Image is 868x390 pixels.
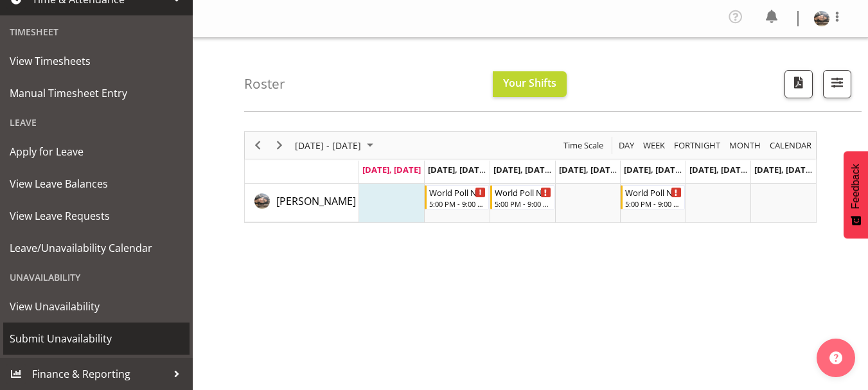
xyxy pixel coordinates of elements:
div: Unavailability [3,264,190,290]
a: Submit Unavailability [3,323,190,355]
span: Manual Timesheet Entry [10,84,183,103]
div: Lindsay Holland"s event - World Poll NZ/shifts to be assigned/mocks Begin From Friday, September ... [621,185,685,209]
button: Filter Shifts [823,70,851,98]
table: Timeline Week of September 1, 2025 [359,184,816,222]
button: Month [768,137,814,154]
h4: Roster [244,76,285,91]
span: [DATE], [DATE] [428,164,486,175]
div: Previous [247,132,269,159]
div: Lindsay Holland"s event - World Poll NZ Training & Briefing Begin From Tuesday, September 2, 2025... [425,185,489,209]
div: Lindsay Holland"s event - World Poll NZ/shifts to be assigned/mocks Begin From Wednesday, Septemb... [490,185,554,209]
span: [DATE], [DATE] [624,164,682,175]
span: Finance & Reporting [32,364,167,384]
button: Download a PDF of the roster according to the set date range. [784,70,813,98]
span: Your Shifts [503,76,556,90]
button: Previous [249,137,267,154]
a: Leave/Unavailability Calendar [3,232,190,264]
div: Next [269,132,290,159]
button: Timeline Week [641,137,668,154]
span: View Timesheets [10,51,183,71]
span: [DATE], [DATE] [754,164,813,175]
a: View Leave Balances [3,168,190,200]
button: September 01 - 07, 2025 [293,137,379,154]
a: Manual Timesheet Entry [3,77,190,109]
div: 5:00 PM - 9:00 PM [429,199,486,209]
div: Leave [3,109,190,136]
a: View Timesheets [3,45,190,77]
a: View Leave Requests [3,200,190,232]
div: Timesheet [3,19,190,45]
button: Timeline Day [617,137,637,154]
span: [DATE], [DATE] [493,164,552,175]
span: [DATE], [DATE] [689,164,748,175]
span: Feedback [850,164,862,209]
button: Next [271,137,288,154]
span: [DATE] - [DATE] [294,137,362,154]
a: Apply for Leave [3,136,190,168]
a: [PERSON_NAME] [276,193,356,209]
img: lindsay-holland6d975a4b06d72750adc3751bbfb7dc9f.png [814,11,829,26]
div: World Poll NZ Training & Briefing [429,186,486,199]
span: Month [728,137,762,154]
div: Timeline Week of September 1, 2025 [244,131,817,223]
span: calendar [768,137,813,154]
span: [DATE], [DATE] [559,164,617,175]
span: Leave/Unavailability Calendar [10,238,183,258]
span: [DATE], [DATE] [362,164,421,175]
a: View Unavailability [3,290,190,323]
span: View Leave Requests [10,206,183,226]
div: World Poll NZ/shifts to be assigned/mocks [495,186,551,199]
span: Fortnight [673,137,722,154]
img: help-xxl-2.png [829,351,842,364]
span: View Leave Balances [10,174,183,193]
div: 5:00 PM - 9:00 PM [495,199,551,209]
span: Week [642,137,666,154]
span: Submit Unavailability [10,329,183,348]
button: Time Scale [562,137,606,154]
span: Apply for Leave [10,142,183,161]
div: World Poll NZ/shifts to be assigned/mocks [625,186,682,199]
button: Your Shifts [493,71,567,97]
button: Feedback - Show survey [844,151,868,238]
span: [PERSON_NAME] [276,194,356,208]
span: Time Scale [562,137,605,154]
div: 5:00 PM - 9:00 PM [625,199,682,209]
span: Day [617,137,635,154]
span: View Unavailability [10,297,183,316]
button: Timeline Month [727,137,763,154]
button: Fortnight [672,137,723,154]
td: Lindsay Holland resource [245,184,359,222]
